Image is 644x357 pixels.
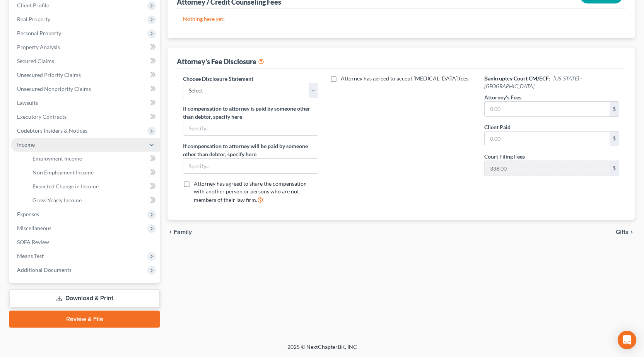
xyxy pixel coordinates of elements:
[17,44,60,50] span: Property Analysis
[17,72,81,78] span: Unsecured Priority Claims
[32,197,82,203] span: Gross Yearly Income
[11,96,160,110] a: Lawsuits
[484,123,511,131] label: Client Paid
[610,132,619,146] div: $
[9,289,160,307] a: Download & Print
[17,30,61,36] span: Personal Property
[17,2,49,9] span: Client Profile
[174,229,192,235] span: Family
[629,229,635,235] i: chevron_right
[167,229,192,235] button: chevron_left Family
[183,15,619,23] p: Nothing here yet!
[485,161,610,176] input: 0.00
[11,54,160,68] a: Secured Claims
[341,75,468,82] span: Attorney has agreed to accept [MEDICAL_DATA] fees
[618,331,636,349] div: Open Intercom Messenger
[9,311,160,328] a: Review & File
[17,99,38,106] span: Lawsuits
[17,253,44,259] span: Means Test
[194,180,307,203] span: Attorney has agreed to share the compensation with another person or persons who are not members ...
[485,132,610,146] input: 0.00
[610,102,619,116] div: $
[17,141,35,148] span: Income
[26,152,160,166] a: Employment Income
[177,57,264,66] div: Attorney's Fee Disclosure
[167,229,174,235] i: chevron_left
[11,110,160,124] a: Executory Contracts
[11,40,160,54] a: Property Analysis
[11,68,160,82] a: Unsecured Priority Claims
[17,225,51,231] span: Miscellaneous
[32,169,94,176] span: Non Employment Income
[26,193,160,207] a: Gross Yearly Income
[616,229,635,235] button: Gifts chevron_right
[17,16,50,22] span: Real Property
[17,239,49,245] span: SOFA Review
[26,179,160,193] a: Expected Change in Income
[32,183,99,190] span: Expected Change in Income
[11,235,160,249] a: SOFA Review
[11,82,160,96] a: Unsecured Nonpriority Claims
[17,266,72,273] span: Additional Documents
[484,93,521,101] label: Attorney's Fees
[484,75,619,90] h6: Bankruptcy Court CM/ECF:
[485,102,610,116] input: 0.00
[183,121,318,136] input: Specify...
[183,159,318,173] input: Specify...
[26,166,160,179] a: Non Employment Income
[17,127,87,134] span: Codebtors Insiders & Notices
[484,75,582,89] span: [US_STATE] - [GEOGRAPHIC_DATA]
[17,58,54,64] span: Secured Claims
[17,85,91,92] span: Unsecured Nonpriority Claims
[610,161,619,176] div: $
[183,142,318,158] label: If compensation to attorney will be paid by someone other than debtor, specify here
[17,113,67,120] span: Executory Contracts
[102,343,543,357] div: 2025 © NextChapterBK, INC
[183,75,253,83] label: Choose Disclosure Statement
[183,104,318,121] label: If compensation to attorney is paid by someone other than debtor, specify here
[616,229,629,235] span: Gifts
[32,155,82,162] span: Employment Income
[17,211,39,217] span: Expenses
[484,152,525,161] label: Court Filing Fees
